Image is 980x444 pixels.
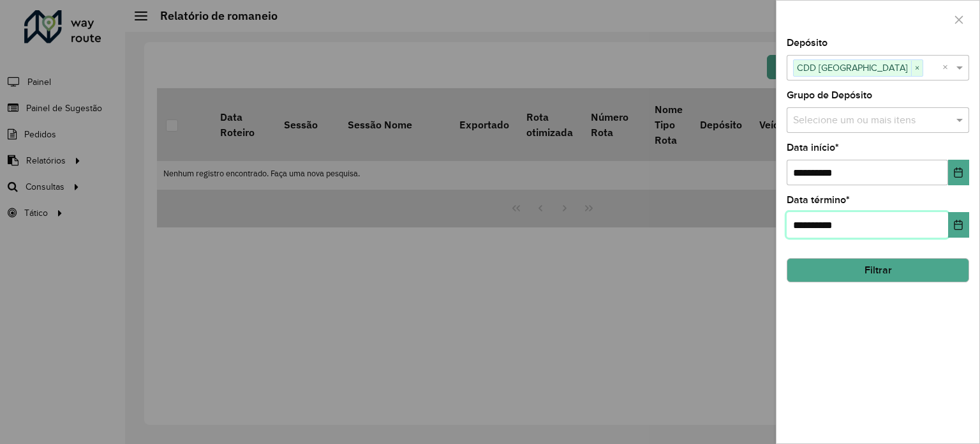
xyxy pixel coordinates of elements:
[911,61,923,76] span: ×
[787,140,839,155] label: Data início
[787,88,872,103] label: Grupo de Depósito
[787,258,969,282] button: Filtrar
[787,35,828,50] label: Depósito
[948,212,969,238] button: Choose Date
[787,192,850,208] label: Data término
[948,160,969,185] button: Choose Date
[794,60,911,75] span: CDD [GEOGRAPHIC_DATA]
[942,60,953,75] span: Clear all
